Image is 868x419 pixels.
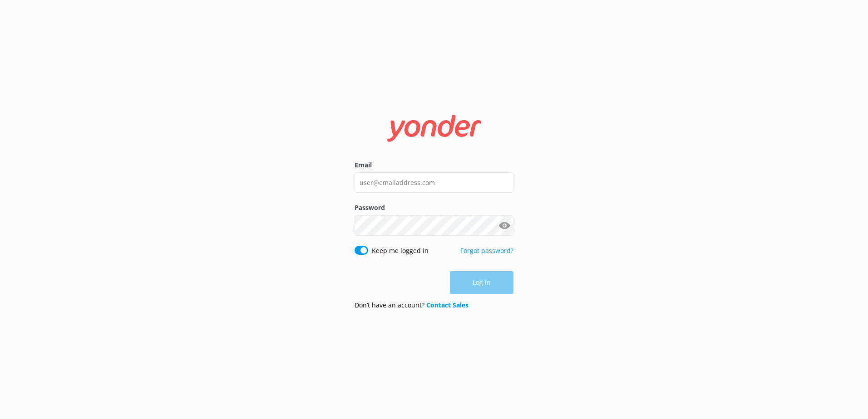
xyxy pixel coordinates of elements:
[355,160,513,170] label: Email
[460,246,513,255] a: Forgot password?
[355,300,469,310] p: Don’t have an account?
[372,246,429,256] label: Keep me logged in
[355,203,513,213] label: Password
[495,216,513,234] button: Show password
[355,172,513,193] input: user@emailaddress.com
[426,301,469,309] a: Contact Sales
